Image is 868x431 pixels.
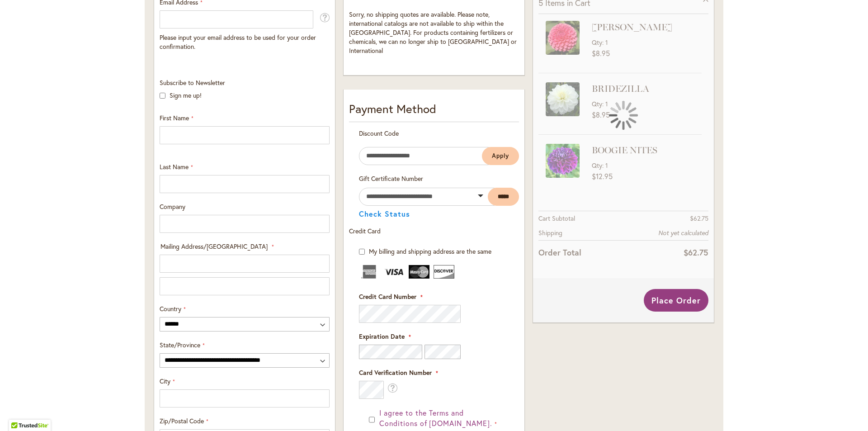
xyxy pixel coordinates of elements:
span: City [160,377,170,385]
span: Credit Card [349,227,381,235]
span: Last Name [160,162,189,171]
span: Apply [492,152,509,160]
div: Payment Method [349,100,519,122]
img: American Express [359,265,380,279]
iframe: Launch Accessibility Center [7,399,32,424]
label: Sign me up! [170,91,202,99]
span: State/Province [160,341,200,349]
img: MasterCard [409,265,429,279]
img: Discover [434,265,454,279]
span: Expiration Date [359,332,405,341]
span: Country [160,304,181,313]
span: My billing and shipping address are the same [369,247,491,256]
span: Mailing Address/[GEOGRAPHIC_DATA] [160,242,268,251]
span: Sorry, no shipping quotes are available. Please note, international catalogs are not available to... [349,10,517,55]
span: Company [160,202,185,211]
img: Loading... [609,101,638,130]
span: Zip/Postal Code [160,417,204,425]
span: Please input your email address to be used for your order confirmation. [160,33,316,51]
button: Check Status [359,210,410,218]
span: Place Order [651,295,701,306]
span: Discount Code [359,129,399,137]
button: Apply [482,147,519,165]
span: Card Verification Number [359,368,432,377]
span: First Name [160,114,189,122]
img: Visa [384,265,405,279]
button: Place Order [644,289,708,312]
span: Subscribe to Newsletter [160,78,225,87]
span: I agree to the Terms and Conditions of [DOMAIN_NAME]. [379,408,492,428]
span: Credit Card Number [359,292,416,301]
span: Gift Certificate Number [359,174,423,183]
